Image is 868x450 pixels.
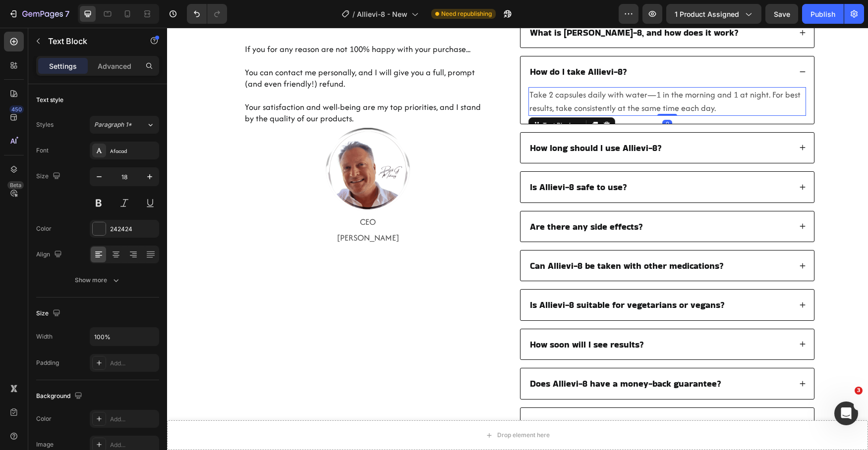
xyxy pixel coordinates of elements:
div: 242424 [110,225,157,234]
div: Color [36,414,52,423]
span: How do I take Allievi-8? [363,38,460,50]
span: Paragraph 1* [94,120,132,129]
span: 3 [855,387,863,395]
button: 7 [4,4,74,24]
span: Your satisfaction and well-being are my top priorities, and I stand by the quality of our products. [78,73,314,97]
div: Text style [36,96,63,104]
span: Take 2 capsules daily with water—1 in the morning and 1 at night. For best results, take consiste... [362,61,634,86]
div: Show more [75,275,121,285]
p: Text Block [48,35,132,47]
div: Beta [7,181,24,189]
p: 7 [65,8,69,20]
div: Drop element here [330,403,383,411]
div: Background [36,390,84,403]
span: Who can use Allievi-8? [363,389,457,401]
button: Show more [36,271,159,289]
span: Is Allievi-8 safe to use? [363,153,460,165]
div: Text Block [374,93,407,102]
div: Font [36,146,49,155]
button: 1 product assigned [666,4,761,24]
div: Undo/Redo [187,4,227,24]
div: Add... [110,359,157,368]
input: Auto [90,328,159,346]
div: Publish [810,9,835,19]
span: Save [774,10,790,18]
span: 1 product assigned [675,9,739,19]
span: If you for any reason are not 100% happy with your purchase... [78,15,303,27]
div: Padding [36,358,59,367]
div: Styles [36,120,54,129]
span: Does Allievi-8 have a money-back guarantee? [363,350,554,362]
span: How long should I use Allievi-8? [363,114,495,126]
iframe: Design area [167,28,868,450]
button: Publish [802,4,844,24]
span: Need republishing [441,9,492,18]
div: 450 [9,105,24,113]
div: 0 [495,92,505,100]
span: Are there any side effects? [363,193,476,205]
span: Can Allievi-8 be taken with other medications? [363,232,557,244]
p: Advanced [98,61,131,71]
span: You can contact me personally, and I will give you a full, prompt (and even friendly!) refund. [78,39,308,62]
span: / [352,9,355,19]
div: Size [36,170,62,183]
span: Is Allievi-8 suitable for vegetarians or vegans? [363,271,558,283]
p: Settings [49,61,77,71]
button: Save [765,4,798,24]
div: Add... [110,415,157,424]
div: Image [36,440,54,449]
div: Align [36,248,64,261]
img: gempages_518850767277261840-3abec665-dd95-4762-9ea4-1d588b4db1d1.png [151,86,250,185]
span: Allievi-8 - New [357,9,407,19]
iframe: Intercom live chat [834,401,858,425]
p: CEO [PERSON_NAME] [54,186,347,218]
div: Color [36,224,52,233]
div: Width [36,332,53,341]
div: Size [36,307,62,320]
div: Afacad [110,147,157,155]
div: Add... [110,441,157,450]
span: How soon will I see results? [363,310,477,323]
button: Paragraph 1* [90,116,159,134]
